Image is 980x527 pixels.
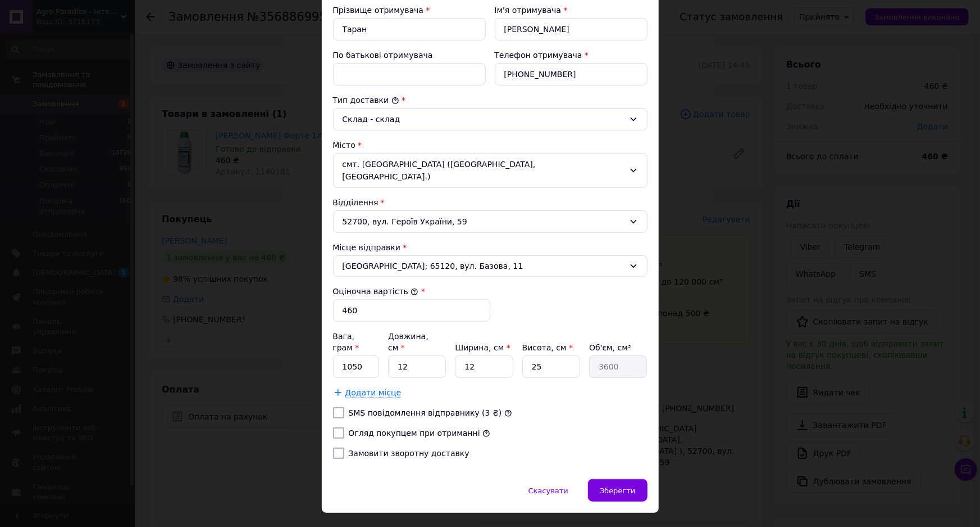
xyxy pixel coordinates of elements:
[349,429,480,438] label: Огляд покупцем при отриманні
[333,287,419,296] label: Оціночна вартість
[528,487,568,495] span: Скасувати
[600,487,635,495] span: Зберегти
[495,6,562,15] label: Ім'я отримувача
[495,51,582,60] label: Телефон отримувача
[455,343,510,352] label: Ширина, см
[333,197,648,208] div: Відділення
[333,210,648,233] div: 52700, вул. Героїв України, 59
[333,153,648,188] div: смт. [GEOGRAPHIC_DATA] ([GEOGRAPHIC_DATA], [GEOGRAPHIC_DATA].)
[343,260,625,272] span: [GEOGRAPHIC_DATA]; 65120, вул. Базова, 11
[522,343,573,352] label: Висота, см
[495,63,648,85] input: +380
[333,94,648,106] div: Тип доставки
[333,242,648,253] div: Місце відправки
[333,51,433,60] label: По батькові отримувача
[388,332,429,352] label: Довжина, см
[343,113,625,125] div: Склад - склад
[345,388,402,398] span: Додати місце
[333,139,648,151] div: Місто
[349,449,470,458] label: Замовити зворотну доставку
[333,6,424,15] label: Прізвище отримувача
[349,408,502,417] label: SMS повідомлення відправнику (3 ₴)
[589,342,647,353] div: Об'єм, см³
[333,332,359,352] label: Вага, грам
